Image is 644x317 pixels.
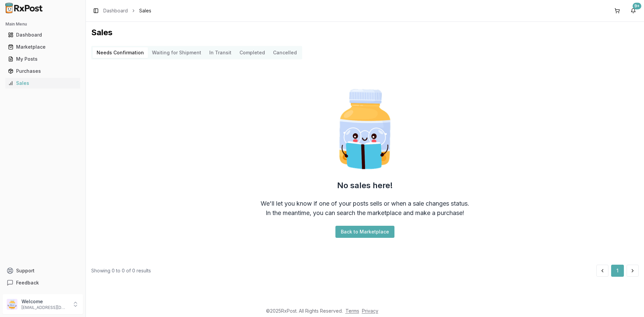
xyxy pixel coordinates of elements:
[345,308,359,314] a: Terms
[5,29,80,41] a: Dashboard
[8,56,77,62] div: My Posts
[103,7,128,14] a: Dashboard
[139,7,151,14] span: Sales
[21,305,68,310] p: [EMAIL_ADDRESS][DOMAIN_NAME]
[3,265,83,277] button: Support
[3,42,83,52] button: Marketplace
[3,78,83,89] button: Sales
[3,3,46,13] img: RxPost Logo
[21,298,68,305] p: Welcome
[633,3,641,9] div: 9+
[5,77,80,89] a: Sales
[3,277,83,289] button: Feedback
[322,86,408,172] img: Smart Pill Bottle
[16,279,39,286] span: Feedback
[148,47,205,58] button: Waiting for Shipment
[8,80,77,87] div: Sales
[3,30,83,40] button: Dashboard
[235,47,269,58] button: Completed
[5,21,80,27] h2: Main Menu
[205,47,235,58] button: In Transit
[611,265,624,277] button: 1
[266,208,464,218] div: In the meantime, you can search the marketplace and make a purchase!
[3,54,83,64] button: My Posts
[261,199,469,208] div: We'll let you know if one of your posts sells or when a sale changes status.
[5,53,80,65] a: My Posts
[8,68,77,74] div: Purchases
[7,299,17,310] img: User avatar
[5,65,80,77] a: Purchases
[8,32,77,38] div: Dashboard
[628,5,639,16] button: 9+
[362,308,378,314] a: Privacy
[3,66,83,76] button: Purchases
[5,41,80,53] a: Marketplace
[91,267,151,274] div: Showing 0 to 0 of 0 results
[269,47,301,58] button: Cancelled
[93,47,148,58] button: Needs Confirmation
[103,7,151,14] nav: breadcrumb
[335,226,394,238] button: Back to Marketplace
[337,180,393,191] h2: No sales here!
[91,27,639,38] h1: Sales
[8,44,77,50] div: Marketplace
